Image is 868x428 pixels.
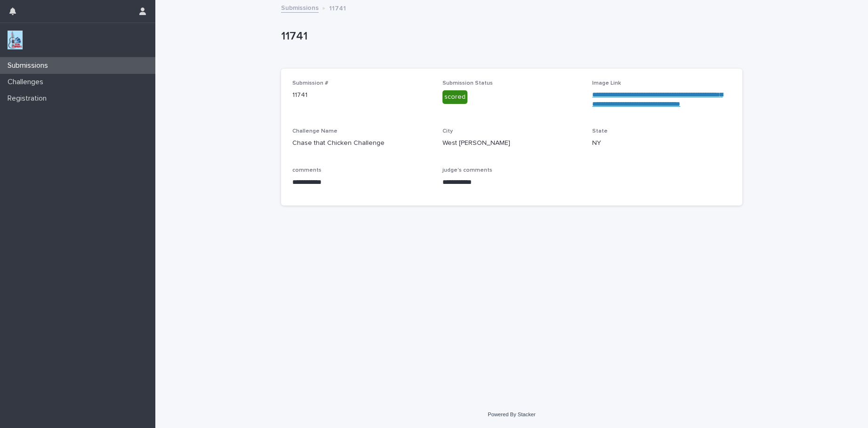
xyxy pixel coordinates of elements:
[292,167,321,173] span: comments
[292,80,328,86] span: Submission #
[592,80,621,86] span: Image Link
[292,128,338,134] span: Challenge Name
[442,167,492,173] span: judge's comments
[292,138,431,148] p: Chase that Chicken Challenge
[442,128,453,134] span: City
[592,128,608,134] span: State
[8,31,23,49] img: jxsLJbdS1eYBI7rVAS4p
[281,2,319,13] a: Submissions
[442,138,581,148] p: West [PERSON_NAME]
[442,80,493,86] span: Submission Status
[442,90,467,104] div: scored
[292,90,431,100] p: 11741
[4,94,54,103] p: Registration
[4,61,56,70] p: Submissions
[4,78,51,87] p: Challenges
[329,2,346,13] p: 11741
[281,30,739,43] p: 11741
[592,138,731,148] p: NY
[488,412,535,417] a: Powered By Stacker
